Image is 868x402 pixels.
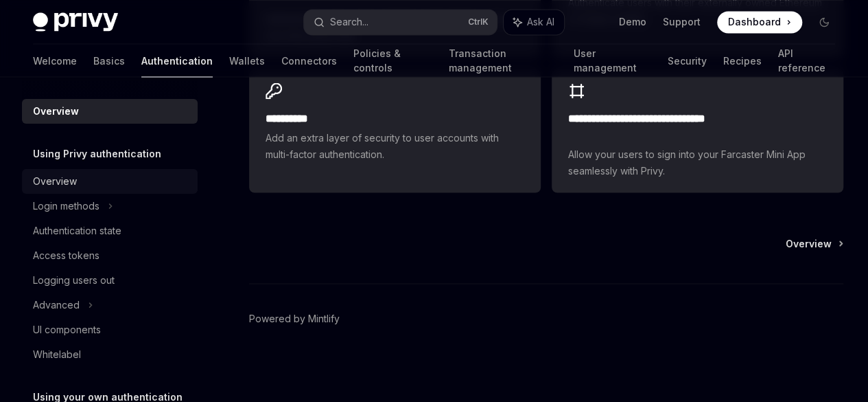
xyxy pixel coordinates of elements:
a: Security [667,44,706,77]
span: Ctrl K [468,16,489,27]
a: Support [663,15,701,29]
a: Connectors [281,44,337,77]
div: Advanced [33,297,80,313]
a: Overview [786,236,842,250]
a: Authentication state [22,219,198,243]
a: Recipes [723,44,761,77]
span: Overview [786,236,832,250]
div: Search... [330,14,368,30]
span: Ask AI [527,15,554,29]
span: Allow your users to sign into your Farcaster Mini App seamlessly with Privy. [568,146,827,179]
a: Logging users out [22,268,198,293]
a: Basics [93,44,125,77]
a: Overview [22,169,198,194]
div: Authentication state [33,223,121,239]
a: Dashboard [717,11,802,33]
div: Overview [33,103,79,120]
div: Logging users out [33,272,115,289]
div: Access tokens [33,247,99,264]
button: Ask AI [504,10,564,34]
button: Search...CtrlK [304,10,497,34]
a: API reference [777,44,835,77]
div: Login methods [33,198,99,214]
a: User management [574,44,651,77]
div: UI components [33,322,101,338]
a: Overview [22,99,198,124]
a: Wallets [229,44,265,77]
span: Dashboard [728,15,781,29]
a: Welcome [33,44,77,77]
div: Whitelabel [33,346,81,363]
a: Powered by Mintlify [249,311,340,325]
button: Toggle dark mode [813,11,835,33]
a: Policies & controls [353,44,432,77]
a: Whitelabel [22,342,198,367]
a: UI components [22,317,198,342]
a: Authentication [141,44,213,77]
div: Overview [33,173,77,190]
a: Transaction management [448,44,556,77]
a: Demo [619,15,646,29]
h5: Using Privy authentication [33,146,161,162]
img: dark logo [33,12,118,32]
a: **** *****Add an extra layer of security to user accounts with multi-factor authentication. [249,69,541,192]
a: Access tokens [22,243,198,268]
span: Add an extra layer of security to user accounts with multi-factor authentication. [266,129,524,162]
